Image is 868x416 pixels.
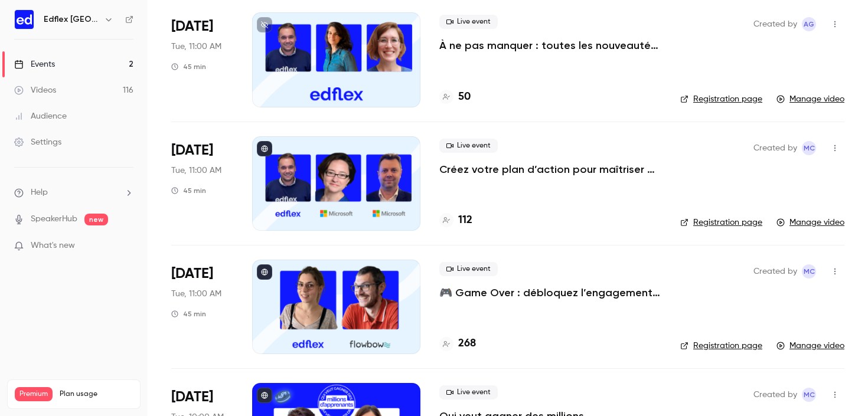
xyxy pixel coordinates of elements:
[458,212,472,228] h4: 112
[84,214,108,225] span: new
[680,93,762,105] a: Registration page
[171,288,221,300] span: Tue, 11:00 AM
[753,17,797,31] span: Created by
[776,93,844,105] a: Manage video
[680,217,762,228] a: Registration page
[802,264,816,279] span: Manon Cousin
[680,340,762,352] a: Registration page
[14,84,56,96] div: Videos
[171,260,233,354] div: Mar 25 Tue, 11:00 AM (Europe/Berlin)
[802,141,816,155] span: Manon Cousin
[171,186,206,195] div: 45 min
[14,58,55,70] div: Events
[171,136,233,231] div: Apr 29 Tue, 11:00 AM (Europe/Berlin)
[802,388,816,402] span: Manon Cousin
[753,141,797,155] span: Created by
[439,38,661,53] a: À ne pas manquer : toutes les nouveautés Edflex dévoilées !
[439,212,472,228] a: 112
[753,264,797,279] span: Created by
[458,89,471,105] h4: 50
[31,213,77,225] a: SpeakerHub
[171,264,213,283] span: [DATE]
[15,387,53,401] span: Premium
[753,388,797,402] span: Created by
[171,17,213,36] span: [DATE]
[15,10,34,29] img: Edflex France
[14,110,67,122] div: Audience
[804,388,815,402] span: MC
[171,165,221,176] span: Tue, 11:00 AM
[804,17,814,31] span: AG
[14,186,133,199] li: help-dropdown-opener
[119,241,133,251] iframe: Noticeable Trigger
[171,62,206,71] div: 45 min
[439,162,661,176] a: Créez votre plan d’action pour maîtriser l’IA en 90 jours
[44,14,99,25] h6: Edflex [GEOGRAPHIC_DATA]
[439,89,471,105] a: 50
[60,389,133,399] span: Plan usage
[171,141,213,160] span: [DATE]
[439,139,498,153] span: Live event
[776,217,844,228] a: Manage video
[776,340,844,352] a: Manage video
[804,141,815,155] span: MC
[171,388,213,407] span: [DATE]
[171,41,221,53] span: Tue, 11:00 AM
[439,385,498,399] span: Live event
[439,262,498,276] span: Live event
[802,17,816,31] span: Anne Sophie Gutierrez
[458,336,476,352] h4: 268
[439,15,498,29] span: Live event
[439,286,661,300] a: 🎮 Game Over : débloquez l’engagement de vos apprenants grâce à la gamification
[14,136,61,148] div: Settings
[804,264,815,279] span: MC
[439,336,476,352] a: 268
[171,12,233,107] div: May 20 Tue, 11:00 AM (Europe/Paris)
[31,186,48,199] span: Help
[31,240,75,252] span: What's new
[171,309,206,319] div: 45 min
